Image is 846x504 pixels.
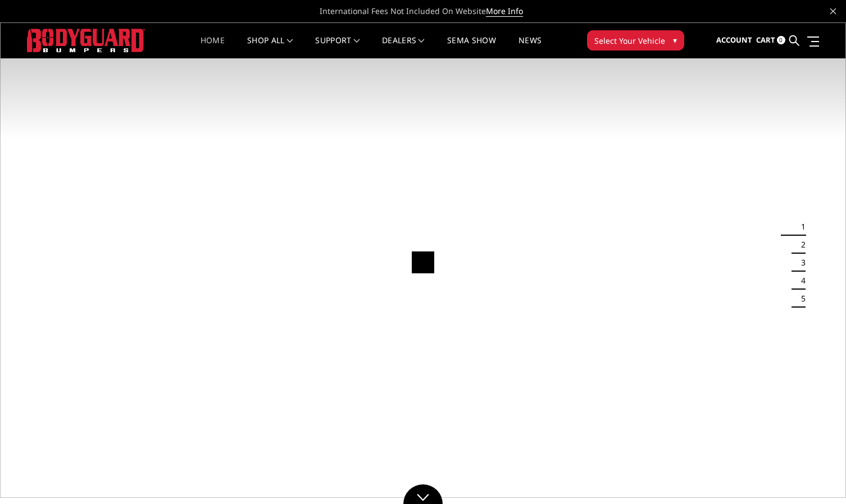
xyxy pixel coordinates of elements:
a: More Info [486,6,523,17]
span: 0 [777,36,785,44]
button: 2 of 5 [794,236,806,254]
button: Select Your Vehicle [587,30,684,51]
button: 4 of 5 [794,272,806,290]
span: Cart [756,35,775,45]
a: Cart 0 [756,25,785,56]
a: Dealers [382,36,425,58]
span: ▾ [673,34,677,46]
img: BODYGUARD BUMPERS [27,29,145,52]
button: 5 of 5 [794,290,806,308]
span: Select Your Vehicle [594,35,665,47]
a: Home [201,36,225,58]
span: Account [716,35,752,45]
a: Account [716,25,752,56]
a: News [518,36,542,58]
a: shop all [247,36,293,58]
a: SEMA Show [447,36,496,58]
button: 1 of 5 [794,218,806,236]
a: Support [315,36,360,58]
button: 3 of 5 [794,254,806,272]
a: Click to Down [403,484,443,504]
